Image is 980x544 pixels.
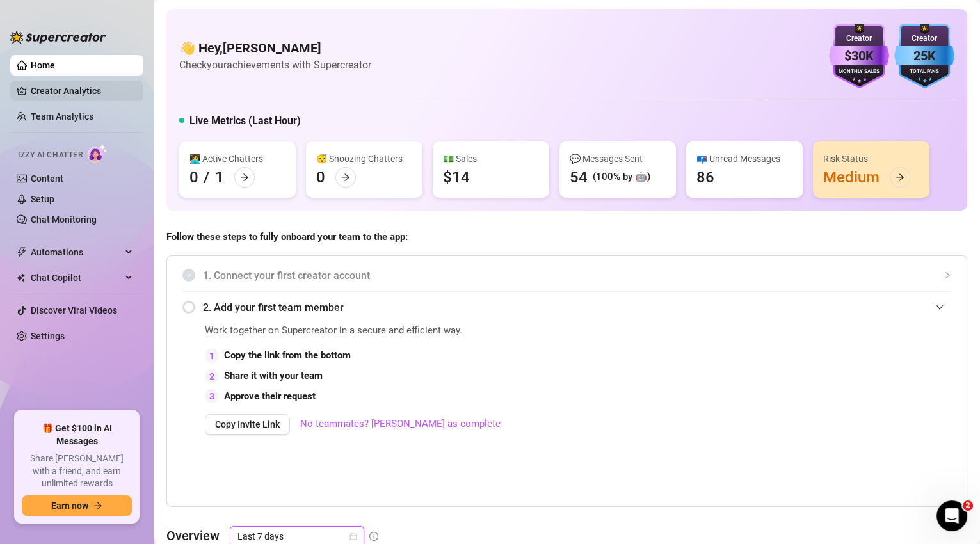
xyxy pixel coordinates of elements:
strong: Copy the link from the bottom [224,349,351,361]
div: 😴 Snoozing Chatters [316,152,412,166]
div: Creator [829,33,889,45]
a: Creator Analytics [31,81,133,101]
div: 👩‍💻 Active Chatters [189,152,285,166]
span: arrow-right [240,173,249,182]
div: 0 [189,167,198,188]
div: Monthly Sales [829,68,889,76]
div: $14 [443,167,470,188]
span: 🎁 Get $100 in AI Messages [22,422,132,447]
div: Total Fans [894,68,954,76]
span: Izzy AI Chatter [18,149,83,161]
span: 1. Connect your first creator account [203,268,951,284]
span: 2. Add your first team member [203,300,951,316]
img: logo-BBDzfeDw.svg [10,31,106,44]
h4: 👋 Hey, [PERSON_NAME] [179,39,371,57]
article: Check your achievements with Supercreator [179,57,371,73]
span: Chat Copilot [31,268,122,288]
a: Discover Viral Videos [31,305,117,316]
div: 2 [205,369,219,383]
span: 2 [963,500,973,511]
div: 25K [894,46,954,66]
div: 86 [696,167,714,188]
div: 1 [215,167,224,188]
strong: Follow these steps to fully onboard your team to the app: [166,231,408,243]
span: Earn now [51,500,88,511]
span: Share [PERSON_NAME] with a friend, and earn unlimited rewards [22,452,132,490]
div: 1 [205,349,219,363]
div: 3 [205,389,219,403]
a: Setup [31,194,54,204]
a: Chat Monitoring [31,214,97,225]
span: calendar [349,532,357,540]
h5: Live Metrics (Last Hour) [189,113,301,129]
div: 💵 Sales [443,152,539,166]
span: arrow-right [341,173,350,182]
div: 54 [570,167,588,188]
a: No teammates? [PERSON_NAME] as complete [300,417,501,432]
strong: Approve their request [224,390,316,402]
div: Risk Status [823,152,919,166]
strong: Share it with your team [224,370,323,381]
iframe: Intercom live chat [936,500,967,531]
span: arrow-right [896,173,904,182]
span: thunderbolt [17,247,27,257]
iframe: Adding Team Members [695,323,951,487]
div: Creator [894,33,954,45]
span: Automations [31,242,122,262]
span: arrow-right [93,501,102,510]
div: 0 [316,167,325,188]
span: collapsed [944,271,951,279]
button: Earn nowarrow-right [22,495,132,516]
img: blue-badge-DgoSNQY1.svg [894,24,954,88]
div: 📪 Unread Messages [696,152,792,166]
img: Chat Copilot [17,273,25,282]
img: AI Chatter [88,144,108,163]
a: Settings [31,331,65,341]
a: Content [31,173,63,184]
a: Team Analytics [31,111,93,122]
a: Home [31,60,55,70]
div: $30K [829,46,889,66]
div: (100% by 🤖) [593,170,650,185]
span: info-circle [369,532,378,541]
div: 1. Connect your first creator account [182,260,951,291]
div: 2. Add your first team member [182,292,951,323]
img: purple-badge-B9DA21FR.svg [829,24,889,88]
span: Work together on Supercreator in a secure and efficient way. [205,323,663,339]
span: expanded [936,303,944,311]
div: 💬 Messages Sent [570,152,666,166]
span: Copy Invite Link [215,419,280,429]
button: Copy Invite Link [205,414,290,435]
